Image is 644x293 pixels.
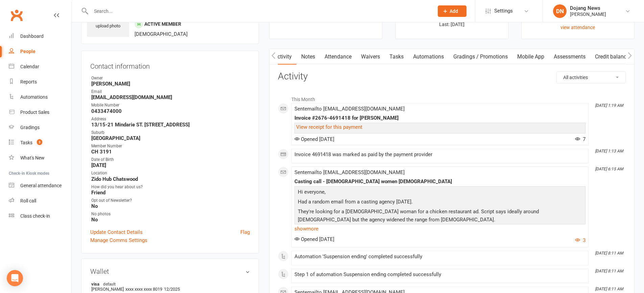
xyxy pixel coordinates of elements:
[91,170,250,176] div: Location
[450,8,458,14] span: Add
[9,44,71,59] a: People
[7,270,23,286] div: Open Intercom Messenger
[20,198,36,203] div: Roll call
[91,102,250,108] div: Mobile Number
[320,49,356,65] a: Attendance
[91,149,250,155] strong: CH 3191
[294,115,586,121] div: Invoice #2676-4691418 for [PERSON_NAME]
[9,209,71,224] a: Class kiosk mode
[296,188,584,198] p: Hi everyone,
[278,92,626,103] li: This Month
[91,89,250,95] div: Email
[9,105,71,120] a: Product Sales
[296,49,320,65] a: Notes
[269,49,296,65] a: Activity
[90,60,250,70] h3: Contact information
[91,116,250,122] div: Address
[408,49,449,65] a: Automations
[91,143,250,149] div: Member Number
[570,11,606,17] div: [PERSON_NAME]
[91,217,250,223] strong: No
[164,287,180,292] span: 12/2025
[20,79,37,84] div: Reports
[9,150,71,166] a: What's New
[9,135,71,150] a: Tasks 3
[91,81,250,87] strong: [PERSON_NAME]
[91,281,246,287] strong: visa
[8,7,25,24] a: Clubworx
[91,184,250,190] div: How did you hear about us?
[240,228,250,236] a: Flag
[20,183,62,188] div: General attendance
[595,103,623,108] i: [DATE] 1:19 AM
[20,33,44,39] div: Dashboard
[9,178,71,193] a: General attendance kiosk mode
[595,167,623,171] i: [DATE] 6:15 AM
[294,106,405,112] span: Sent email to [EMAIL_ADDRESS][DOMAIN_NAME]
[20,109,49,115] div: Product Sales
[91,122,250,128] strong: 13/15-21 Mindarie ST. [STREET_ADDRESS]
[296,198,584,207] p: Had a random email from a casting agency [DATE].
[294,136,334,142] span: Opened [DATE]
[595,287,623,291] i: [DATE] 8:11 AM
[590,49,634,65] a: Credit balance
[294,152,586,157] div: Invoice 4691418 was marked as paid by the payment provider
[595,251,623,255] i: [DATE] 8:11 AM
[294,179,586,185] div: Casting call - [DEMOGRAPHIC_DATA] women [DEMOGRAPHIC_DATA]
[91,156,250,163] div: Date of Birth
[91,75,250,81] div: Owner
[90,268,250,275] h3: Wallet
[20,140,32,145] div: Tasks
[278,71,626,82] h3: Activity
[91,203,250,209] strong: No
[91,211,250,217] div: No photos
[570,5,606,11] div: Dojang News
[296,124,362,130] a: View receipt for this payment
[560,25,595,30] a: view attendance
[595,149,623,153] i: [DATE] 1:13 AM
[125,287,162,292] span: xxxx xxxx xxxx 8019
[89,6,429,16] input: Search...
[9,90,71,105] a: Automations
[91,94,250,100] strong: [EMAIL_ADDRESS][DOMAIN_NAME]
[9,120,71,135] a: Gradings
[20,155,45,161] div: What's New
[9,59,71,74] a: Calendar
[294,224,586,234] a: show more
[296,207,584,225] p: They're looking for a [DEMOGRAPHIC_DATA] woman for a chicken restaurant ad. Script says ideally a...
[91,176,250,182] strong: Zido Hub Chatswood
[294,272,586,277] div: Step 1 of automation Suspension ending completed successfully
[37,139,42,145] span: 3
[294,169,405,175] span: Sent email to [EMAIL_ADDRESS][DOMAIN_NAME]
[90,236,147,244] a: Manage Comms Settings
[9,74,71,90] a: Reports
[144,21,181,27] span: Active member
[356,49,385,65] a: Waivers
[494,3,513,19] span: Settings
[385,49,408,65] a: Tasks
[9,29,71,44] a: Dashboard
[101,281,118,287] span: default
[449,49,512,65] a: Gradings / Promotions
[91,129,250,136] div: Suburb
[20,64,39,69] div: Calendar
[294,254,586,260] div: Automation 'Suspension ending' completed successfully
[549,49,590,65] a: Assessments
[91,108,250,114] strong: 0433474000
[438,5,467,17] button: Add
[575,136,586,142] span: 7
[575,236,586,244] button: 3
[9,193,71,209] a: Roll call
[20,213,50,219] div: Class check-in
[20,49,35,54] div: People
[135,31,188,37] span: [DEMOGRAPHIC_DATA]
[91,162,250,168] strong: [DATE]
[553,4,567,18] div: DN
[91,190,250,196] strong: Friend
[20,125,40,130] div: Gradings
[91,135,250,141] strong: [GEOGRAPHIC_DATA]
[294,236,334,242] span: Opened [DATE]
[90,228,143,236] a: Update Contact Details
[20,94,48,100] div: Automations
[595,269,623,273] i: [DATE] 8:11 AM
